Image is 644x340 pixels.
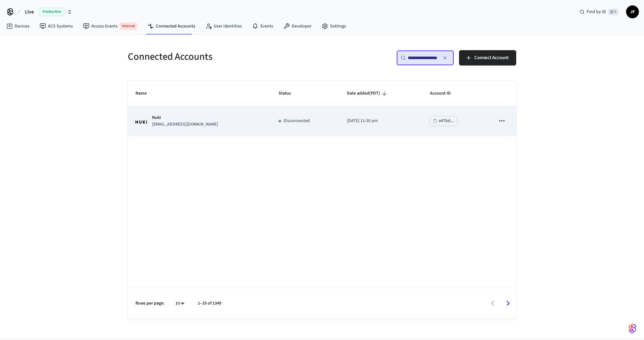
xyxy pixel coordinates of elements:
span: ⌘ K [608,9,618,15]
p: Disconnected [284,118,310,124]
a: Access GrantsInternal [78,20,142,33]
a: Developer [278,20,317,32]
table: sticky table [128,81,516,136]
button: Connect Account [459,50,516,66]
span: Production [39,8,65,16]
p: Nuki [152,114,218,121]
div: 10 [172,299,188,308]
p: 1–10 of 1349 [198,300,221,307]
a: Settings [317,20,351,32]
span: Date added(PDT) [347,89,388,98]
a: ACS Systems [34,20,78,32]
button: a47bd... [430,116,457,126]
span: Account ID [430,89,459,98]
a: Connected Accounts [142,20,200,32]
p: [DATE] 11:30 pm [347,118,415,124]
p: [EMAIL_ADDRESS][DOMAIN_NAME] [152,121,218,128]
span: Find by ID [586,9,606,15]
span: Status [279,89,299,98]
a: Events [247,20,278,32]
span: JF [627,6,638,18]
p: Rows per page: [135,300,165,307]
a: Devices [1,20,34,32]
div: Find by ID⌘ K [574,6,624,18]
span: Connect Account [474,54,509,62]
button: Go to next page [501,296,516,311]
img: Nuki Logo, Square [135,118,147,123]
img: SeamLogoGradient.69752ec5.svg [629,323,636,334]
span: Live [25,8,34,16]
a: User Identities [200,20,247,32]
div: a47bd... [439,117,454,125]
button: JF [626,5,639,18]
span: Internal [119,22,137,30]
span: Name [135,89,155,98]
h5: Connected Accounts [128,50,318,63]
